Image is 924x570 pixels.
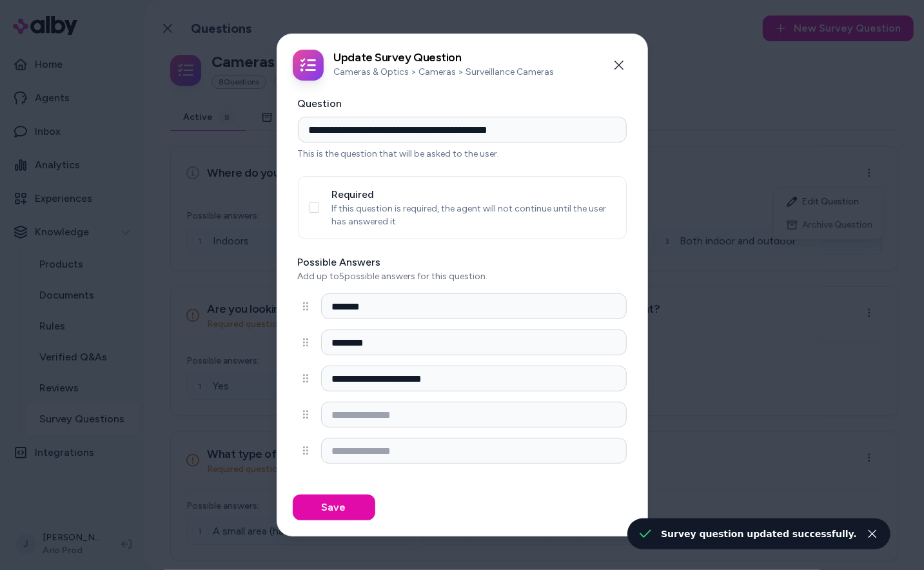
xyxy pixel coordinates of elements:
h2: Update Survey Question [334,52,555,63]
label: Possible Answers [298,255,627,270]
p: Cameras & Optics > Cameras > Surveillance Cameras [334,66,555,79]
p: This is the question that will be asked to the user. [298,148,627,161]
label: Question [298,97,342,110]
p: If this question is required, the agent will not continue until the user has answered it. [332,202,616,228]
p: Add up to 5 possible answers for this question. [298,270,627,283]
button: Save [293,495,375,520]
label: Required [332,188,375,201]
